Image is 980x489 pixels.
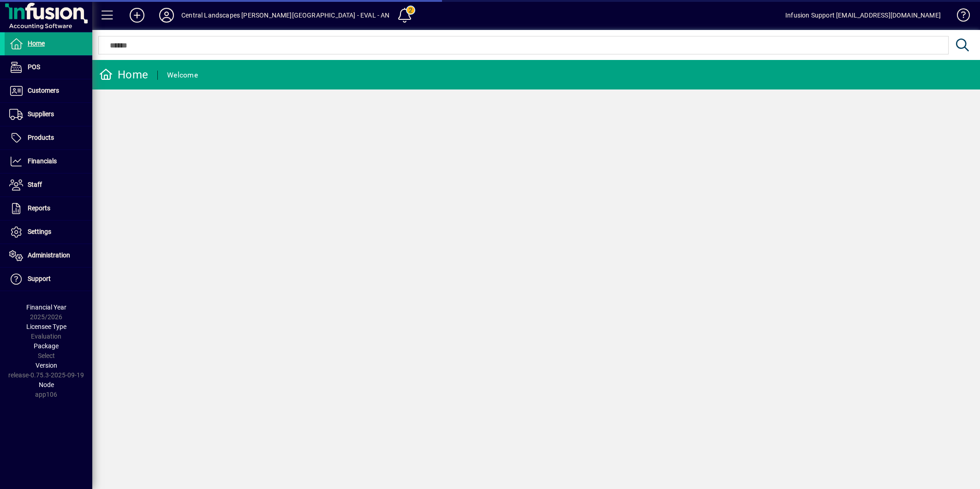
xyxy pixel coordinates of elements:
[5,268,92,291] a: Support
[5,103,92,126] a: Suppliers
[28,181,42,188] span: Staff
[5,197,92,220] a: Reports
[5,56,92,79] a: POS
[152,7,181,24] button: Profile
[167,68,198,83] div: Welcome
[28,40,45,47] span: Home
[28,63,40,71] span: POS
[5,173,92,197] a: Staff
[36,362,57,369] span: Version
[28,275,51,282] span: Support
[39,381,54,388] span: Node
[5,126,92,149] a: Products
[28,228,51,235] span: Settings
[5,244,92,267] a: Administration
[28,87,59,94] span: Customers
[122,7,152,24] button: Add
[28,251,70,259] span: Administration
[785,8,941,23] div: Infusion Support [EMAIL_ADDRESS][DOMAIN_NAME]
[950,2,968,32] a: Knowledge Base
[5,221,92,244] a: Settings
[28,134,54,141] span: Products
[34,342,59,350] span: Package
[26,304,66,311] span: Financial Year
[28,204,50,212] span: Reports
[28,110,54,118] span: Suppliers
[26,323,66,330] span: Licensee Type
[28,157,57,165] span: Financials
[181,8,390,23] div: Central Landscapes [PERSON_NAME][GEOGRAPHIC_DATA] - EVAL - AN
[5,79,92,102] a: Customers
[99,67,148,82] div: Home
[5,150,92,173] a: Financials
